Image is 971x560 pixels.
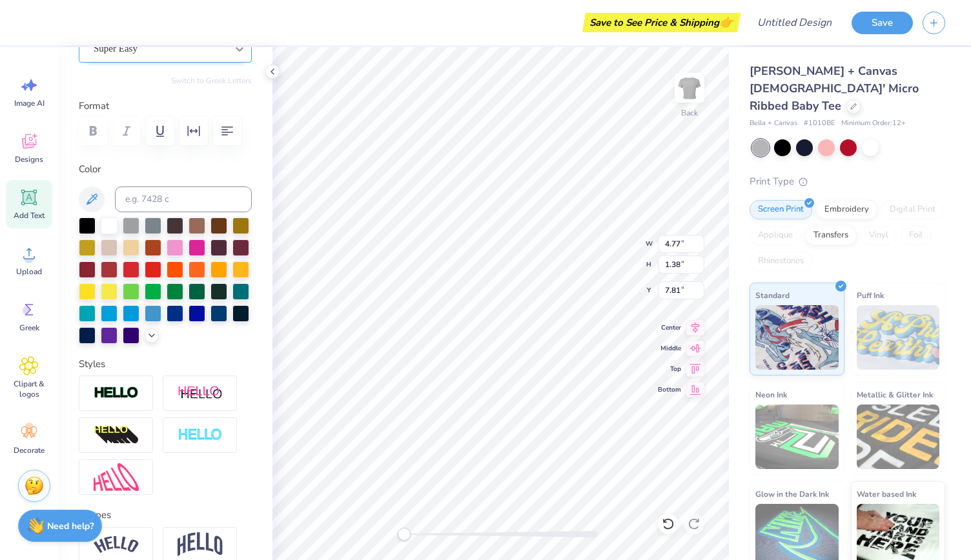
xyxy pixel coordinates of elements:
label: Format [79,99,252,114]
span: Bella + Canvas [750,118,797,129]
span: Upload [16,266,42,277]
input: e.g. 7428 c [115,186,252,212]
label: Color [79,162,252,177]
img: Metallic & Glitter Ink [857,405,940,469]
img: Puff Ink [857,305,940,370]
div: Print Type [750,174,945,189]
span: Decorate [14,445,45,455]
span: 👉 [719,14,733,30]
span: Center [658,323,681,333]
span: # 1010BE [804,118,835,129]
span: Standard [755,288,790,302]
div: Save to See Price & Shipping [586,13,737,32]
div: Transfers [805,226,857,245]
span: Top [658,364,681,374]
label: Shapes [79,508,111,523]
img: Neon Ink [755,405,839,469]
div: Back [681,107,698,119]
img: Stroke [94,386,139,401]
span: Middle [658,343,681,354]
img: Negative Space [178,428,223,443]
button: Save [852,12,913,34]
span: Neon Ink [755,388,787,401]
div: Screen Print [750,200,812,219]
img: Back [677,75,702,101]
img: 3D Illusion [94,425,139,446]
img: Free Distort [94,463,139,491]
div: Accessibility label [398,528,411,541]
div: Embroidery [816,200,877,219]
span: Clipart & logos [8,379,50,399]
span: Minimum Order: 12 + [841,118,906,129]
span: Greek [19,323,39,333]
div: Vinyl [861,226,897,245]
span: Image AI [14,98,45,108]
strong: Need help? [47,520,94,532]
span: Glow in the Dark Ink [755,487,829,501]
input: Untitled Design [747,10,842,35]
button: Switch to Greek Letters [171,75,252,86]
span: Add Text [14,210,45,221]
span: [PERSON_NAME] + Canvas [DEMOGRAPHIC_DATA]' Micro Ribbed Baby Tee [750,63,919,114]
img: Standard [755,305,839,370]
span: Bottom [658,385,681,395]
img: Arch [178,532,223,557]
label: Styles [79,357,105,372]
div: Rhinestones [750,252,812,271]
img: Shadow [178,385,223,401]
div: Applique [750,226,801,245]
span: Puff Ink [857,288,884,302]
div: Digital Print [881,200,944,219]
span: Metallic & Glitter Ink [857,388,933,401]
img: Arc [94,536,139,554]
span: Designs [15,154,43,165]
span: Water based Ink [857,487,916,501]
div: Foil [901,226,931,245]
